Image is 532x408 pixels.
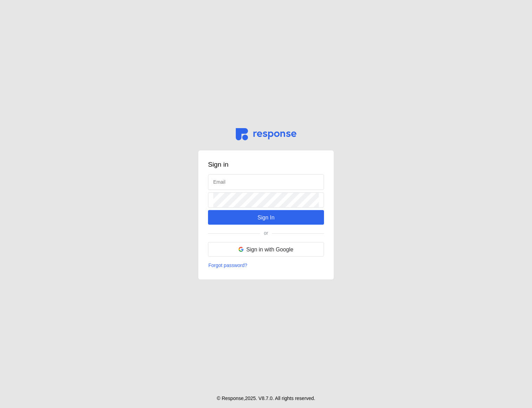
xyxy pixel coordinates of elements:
button: Sign in with Google [208,242,324,257]
p: © Response, 2025 . V 8.7.0 . All rights reserved. [217,395,315,402]
img: svg%3e [239,247,243,252]
button: Forgot password? [208,261,248,270]
button: Sign In [208,210,324,225]
h3: Sign in [208,160,324,169]
p: Sign In [257,213,274,222]
img: svg%3e [236,128,297,140]
p: Forgot password? [208,262,247,269]
input: Email [213,175,319,190]
p: or [264,230,268,237]
p: Sign in with Google [246,245,293,254]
